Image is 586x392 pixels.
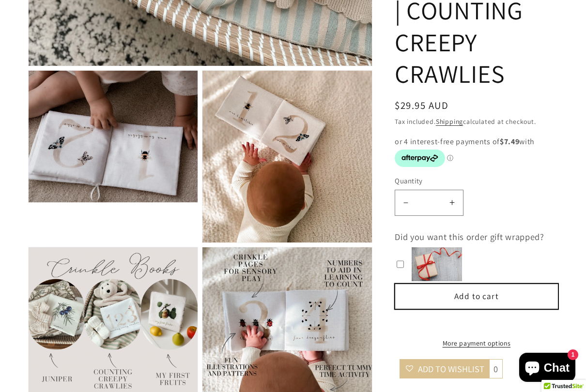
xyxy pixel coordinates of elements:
inbox-online-store-chat: Shopify online store chat [516,353,578,384]
img: 718d66c15d08669852642fdc1bee3623.jpg [412,247,462,281]
a: More payment options [395,339,558,349]
div: Tax included. calculated at checkout. [395,116,558,127]
button: Add to Wishlist [400,359,489,378]
div: Did you want this order gift wrapped? [395,230,558,245]
span: $29.95 AUD [395,99,448,112]
span: 0 [489,359,503,378]
span: Add to Wishlist [418,363,484,375]
a: Shipping [436,117,463,126]
label: Quantity [395,176,558,186]
button: Add to cart [395,284,558,310]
